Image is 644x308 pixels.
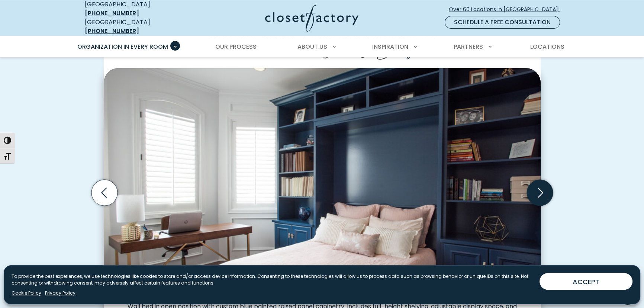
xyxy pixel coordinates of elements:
[448,3,566,16] a: Over 60 Locations in [GEOGRAPHIC_DATA]!
[372,42,408,51] span: Inspiration
[12,273,534,286] p: To provide the best experiences, we use technologies like cookies to store and/or access device i...
[445,16,560,29] a: Schedule a Free Consultation
[227,41,320,62] span: with Built-In
[215,42,257,51] span: Our Process
[45,290,75,296] a: Privacy Policy
[454,42,483,51] span: Partners
[104,68,541,297] img: Navy blue built-in wall bed with surrounding bookcases and upper storage
[449,6,566,13] span: Over 60 Locations in [GEOGRAPHIC_DATA]!
[265,4,358,32] img: Closet Factory Logo
[297,42,327,51] span: About Us
[72,36,572,57] nav: Primary Menu
[85,27,139,35] a: [PHONE_NUMBER]
[85,9,139,17] a: [PHONE_NUMBER]
[524,177,556,209] button: Next slide
[540,273,632,290] button: ACCEPT
[530,42,564,51] span: Locations
[77,42,168,51] span: Organization in Every Room
[12,290,41,296] a: Cookie Policy
[88,177,120,209] button: Previous slide
[85,18,193,36] div: [GEOGRAPHIC_DATA]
